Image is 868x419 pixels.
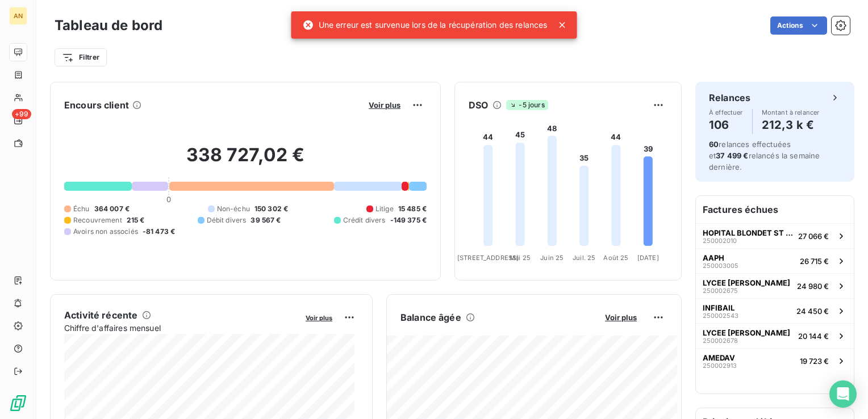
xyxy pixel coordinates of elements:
span: 24 980 € [797,282,829,291]
h6: DSO [469,98,488,112]
tspan: Août 25 [603,254,628,262]
img: Logo LeanPay [9,394,27,412]
span: 26 715 € [800,257,829,266]
button: LYCEE [PERSON_NAME]25000267820 144 € [696,323,854,348]
h6: Factures échues [696,196,854,223]
span: 39 567 € [251,215,281,225]
span: 60 [709,140,719,149]
span: 27 066 € [798,232,829,241]
span: LYCEE [PERSON_NAME] [703,278,790,287]
span: 250002678 [703,337,738,344]
tspan: [DATE] [637,254,659,262]
button: Voir plus [302,312,336,322]
h6: Relances [709,91,750,104]
h3: Tableau de bord [55,15,162,36]
span: À effectuer [709,109,743,116]
span: INFIBAIL [703,303,735,312]
h6: Encours client [64,98,129,112]
tspan: Juin 25 [540,254,564,262]
button: LYCEE [PERSON_NAME]25000267524 980 € [696,273,854,298]
span: 250002913 [703,362,737,369]
span: AAPH [703,253,724,262]
span: -149 375 € [390,215,427,225]
span: Crédit divers [343,215,386,225]
button: Actions [770,16,827,35]
span: -81 473 € [143,227,175,237]
tspan: [STREET_ADDRESS] [457,254,519,262]
tspan: Mai 25 [510,254,531,262]
span: Non-échu [217,204,250,214]
tspan: Juil. 25 [573,254,595,262]
span: Montant à relancer [762,109,820,116]
h4: 106 [709,116,743,134]
span: 20 144 € [798,332,829,341]
button: AAPH25000300526 715 € [696,248,854,273]
span: relances effectuées et relancés la semaine dernière. [709,140,820,171]
div: Open Intercom Messenger [829,380,857,408]
span: 250003005 [703,262,738,269]
h4: 212,3 k € [762,116,820,134]
h6: Activité récente [64,308,137,322]
span: 250002010 [703,237,737,244]
h2: 338 727,02 € [64,144,427,178]
span: -5 jours [506,100,548,110]
span: +99 [12,109,31,119]
span: Chiffre d'affaires mensuel [64,322,298,334]
span: HOPITAL BLONDET ST [PERSON_NAME] [703,228,794,237]
span: 37 499 € [716,151,748,160]
button: Voir plus [602,312,640,322]
span: Échu [73,204,90,214]
span: Débit divers [207,215,247,225]
div: Une erreur est survenue lors de la récupération des relances [303,15,548,35]
span: Voir plus [369,100,400,110]
button: Filtrer [55,48,107,66]
span: 364 007 € [94,204,130,214]
span: AMEDAV [703,353,735,362]
button: AMEDAV25000291319 723 € [696,348,854,373]
span: 15 485 € [398,204,427,214]
span: Voir plus [605,313,637,322]
span: Litige [375,204,394,214]
span: 250002543 [703,312,738,319]
button: INFIBAIL25000254324 450 € [696,298,854,323]
button: Voir plus [365,100,404,110]
h6: Balance âgée [400,311,461,324]
span: Voir plus [306,314,332,322]
span: 250002675 [703,287,738,294]
span: 24 450 € [796,307,829,316]
div: AN [9,7,27,25]
span: 0 [166,195,171,204]
span: 215 € [127,215,145,225]
span: 150 302 € [254,204,288,214]
button: HOPITAL BLONDET ST [PERSON_NAME]25000201027 066 € [696,223,854,248]
span: 19 723 € [800,357,829,366]
span: Avoirs non associés [73,227,138,237]
span: LYCEE [PERSON_NAME] [703,328,790,337]
span: Recouvrement [73,215,122,225]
